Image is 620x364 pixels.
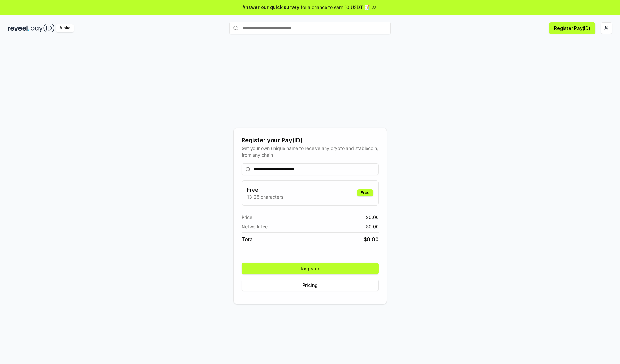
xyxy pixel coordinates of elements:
[31,24,55,32] img: pay_id
[366,223,379,230] span: $ 0.00
[247,186,283,193] h3: Free
[549,22,595,34] button: Register Pay(ID)
[8,24,29,32] img: reveel_dark
[242,280,379,291] button: Pricing
[242,235,254,243] span: Total
[242,214,252,221] span: Price
[242,136,379,145] div: Register your Pay(ID)
[242,145,379,158] div: Get your own unique name to receive any crypto and stablecoin, from any chain
[242,223,268,230] span: Network fee
[357,189,373,196] div: Free
[364,235,379,243] span: $ 0.00
[301,4,370,11] span: for a chance to earn 10 USDT 📝
[247,193,283,200] p: 13-25 characters
[243,4,299,11] span: Answer our quick survey
[366,214,379,221] span: $ 0.00
[242,263,379,274] button: Register
[56,24,74,32] div: Alpha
